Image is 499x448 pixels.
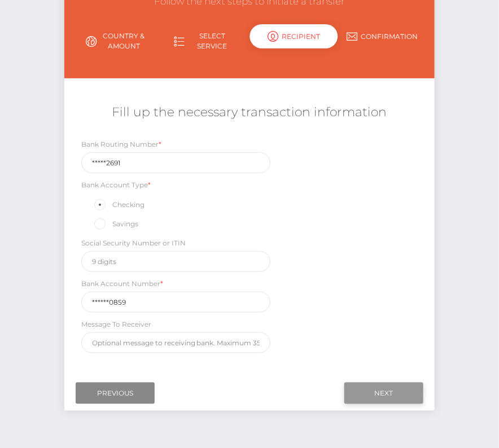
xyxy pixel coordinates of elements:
[93,197,145,212] label: Checking
[81,332,271,353] input: Optional message to receiving bank. Maximum 35 characters
[73,27,161,56] a: Country & Amount
[81,251,271,272] input: 9 digits
[73,104,427,121] h5: Fill up the necessary transaction information
[81,152,271,173] input: Only 9 digits
[81,139,161,150] label: Bank Routing Number
[81,238,186,248] label: Social Security Number or ITIN
[161,27,249,56] a: Select Service
[338,27,427,46] a: Confirmation
[93,217,138,231] label: Savings
[249,24,338,49] div: Recipient
[81,279,163,289] label: Bank Account Number
[81,319,151,330] label: Message To Receiver
[344,383,423,404] input: Next
[81,180,151,190] label: Bank Account Type
[81,292,271,313] input: Only digits
[76,383,155,404] input: Previous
